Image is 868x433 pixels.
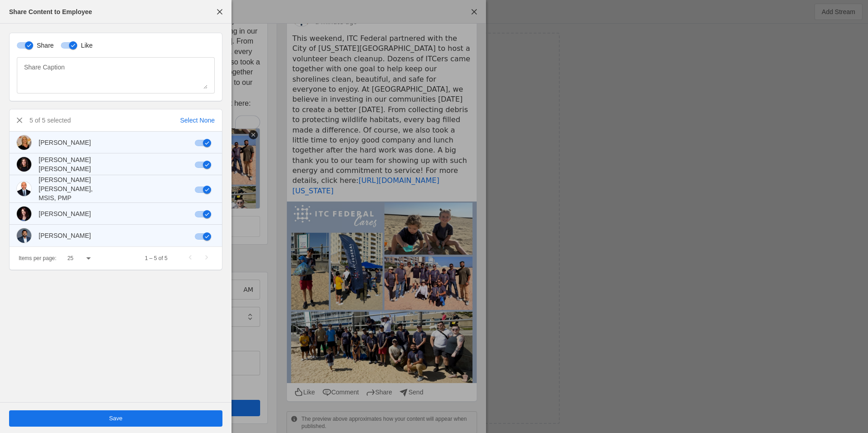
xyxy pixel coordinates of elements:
div: 5 of 5 selected [30,116,71,125]
div: Select None [180,116,215,125]
div: [PERSON_NAME] [PERSON_NAME] [39,155,109,173]
div: [PERSON_NAME] [39,138,91,147]
img: cache [17,182,31,196]
div: [PERSON_NAME] [39,209,91,218]
label: Share [33,41,54,50]
span: 25 [67,255,73,261]
button: Save [9,410,222,427]
div: 1 – 5 of 5 [145,255,168,262]
div: Share Content to Employee [9,7,92,16]
div: [PERSON_NAME] [39,231,91,240]
img: cache [17,157,31,172]
span: Save [109,414,123,423]
mat-label: Share Caption [24,62,65,73]
img: cache [17,135,31,150]
img: cache [17,228,31,243]
div: [PERSON_NAME] [PERSON_NAME], MSIS, PMP [39,175,109,202]
label: Like [77,41,93,50]
img: cache [17,207,31,221]
div: Items per page: [19,255,56,262]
